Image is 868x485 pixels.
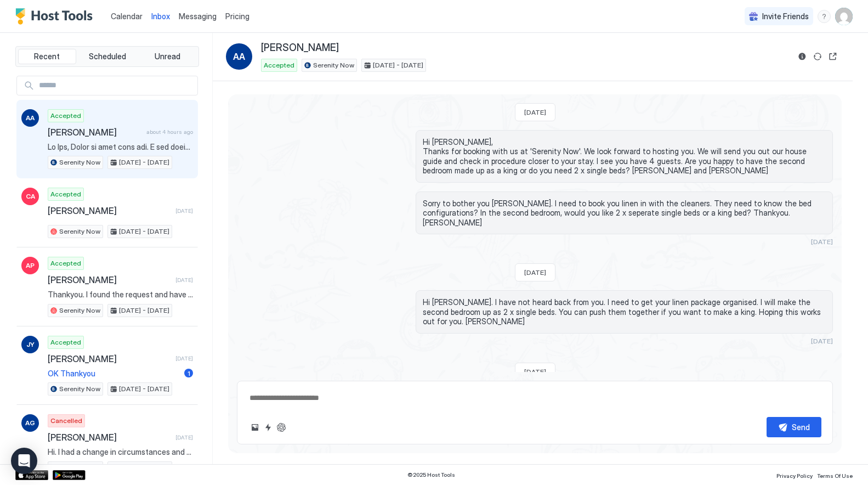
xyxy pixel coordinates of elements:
[11,448,37,474] div: Open Intercom Messenger
[811,337,833,345] span: [DATE]
[48,142,193,152] span: Lo Ips, Dolor si amet cons adi. E sed doeiusm tempori. Utl etdolore magn aliq eni admi ven quis n...
[48,353,171,364] span: [PERSON_NAME]
[264,60,294,70] span: Accepted
[817,472,853,479] span: Terms Of Use
[175,207,193,215] span: [DATE]
[423,137,826,176] span: Hi [PERSON_NAME], Thanks for booking with us at 'Serenity Now'. We look forward to hosting you. W...
[524,368,546,376] span: [DATE]
[111,12,143,21] span: Calendar
[59,306,100,315] span: Serenity Now
[225,12,249,21] span: Pricing
[835,8,853,25] div: User profile
[35,76,197,95] input: Input Field
[34,52,60,61] span: Recent
[423,297,826,326] span: Hi [PERSON_NAME]. I have not heard back from you. I need to get your linen package organised. I w...
[48,274,171,285] span: [PERSON_NAME]
[817,469,853,481] a: Terms Of Use
[175,355,193,362] span: [DATE]
[53,470,86,480] a: Google Play Store
[776,469,813,481] a: Privacy Policy
[762,12,809,21] span: Invite Friends
[811,238,833,246] span: [DATE]
[826,50,839,63] button: Open reservation
[407,471,455,478] span: © 2025 Host Tools
[26,261,35,270] span: AP
[233,50,245,63] span: AA
[50,416,82,426] span: Cancelled
[175,277,193,284] span: [DATE]
[59,384,100,394] span: Serenity Now
[48,205,171,216] span: [PERSON_NAME]
[179,12,217,21] span: Messaging
[78,49,137,64] button: Scheduled
[262,421,275,434] button: Quick reply
[26,340,35,349] span: JY
[111,10,143,22] a: Calendar
[776,472,813,479] span: Privacy Policy
[48,369,180,379] span: OK Thankyou
[146,128,193,136] span: about 4 hours ago
[15,46,199,67] div: tab-group
[179,10,217,22] a: Messaging
[261,42,339,54] span: [PERSON_NAME]
[15,8,98,25] a: Host Tools Logo
[524,268,546,277] span: [DATE]
[275,421,288,434] button: ChatGPT Auto Reply
[373,60,423,70] span: [DATE] - [DATE]
[151,12,170,21] span: Inbox
[59,463,100,473] span: Serenity Now
[25,418,35,428] span: AG
[48,432,171,443] span: [PERSON_NAME]
[119,157,169,167] span: [DATE] - [DATE]
[811,50,824,63] button: Sync reservation
[59,227,100,236] span: Serenity Now
[119,227,169,236] span: [DATE] - [DATE]
[89,52,126,61] span: Scheduled
[18,49,76,64] button: Recent
[50,189,81,199] span: Accepted
[119,306,169,315] span: [DATE] - [DATE]
[524,108,546,116] span: [DATE]
[26,191,35,201] span: CA
[119,384,169,394] span: [DATE] - [DATE]
[248,421,262,434] button: Upload image
[151,10,170,22] a: Inbox
[155,52,180,61] span: Unread
[175,434,193,441] span: [DATE]
[119,463,169,473] span: [DATE] - [DATE]
[59,157,100,167] span: Serenity Now
[313,60,354,70] span: Serenity Now
[188,369,190,377] span: 1
[50,258,81,268] span: Accepted
[138,49,196,64] button: Unread
[48,290,193,300] span: Thankyou. I found the request and have accepted. It is all locked in. [PERSON_NAME]
[423,199,826,228] span: Sorry to bother you [PERSON_NAME]. I need to book you linen in with the cleaners. They need to kn...
[48,127,142,138] span: [PERSON_NAME]
[50,111,81,121] span: Accepted
[818,10,831,23] div: menu
[767,417,821,437] button: Send
[792,421,810,433] div: Send
[26,113,35,123] span: AA
[796,50,809,63] button: Reservation information
[48,447,193,457] span: Hi. I had a change in circumstances and had to cancel on booking. Thanks for checking
[50,337,81,347] span: Accepted
[15,470,48,480] a: App Store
